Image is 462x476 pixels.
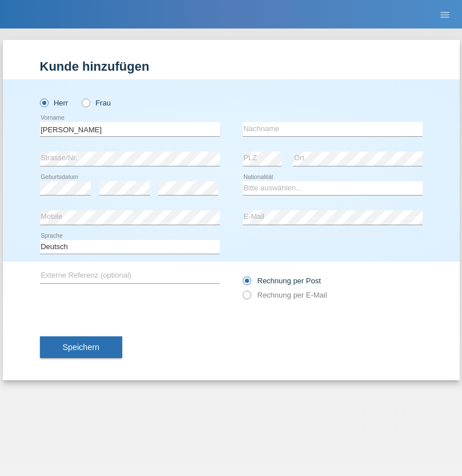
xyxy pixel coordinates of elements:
[243,291,327,299] label: Rechnung per E-Mail
[439,9,451,21] i: menu
[243,291,250,305] input: Rechnung per E-Mail
[82,99,89,106] input: Frau
[243,276,250,291] input: Rechnung per Post
[243,276,321,285] label: Rechnung per Post
[40,59,423,74] h1: Kunde hinzufügen
[40,99,47,106] input: Herr
[433,11,456,18] a: menu
[82,99,111,107] label: Frau
[40,99,69,107] label: Herr
[63,343,99,352] span: Speichern
[40,336,122,358] button: Speichern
